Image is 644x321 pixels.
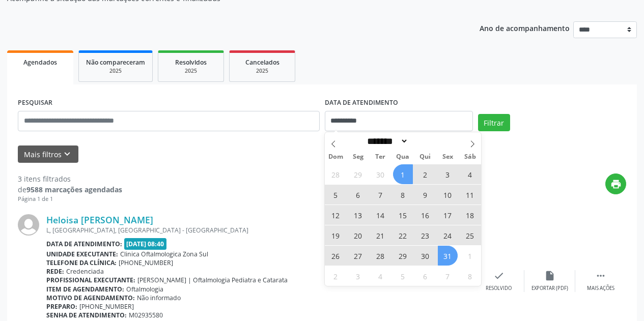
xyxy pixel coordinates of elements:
[18,173,122,184] div: 3 itens filtrados
[237,67,288,75] div: 2025
[347,154,369,160] span: Seg
[326,225,346,245] span: Outubro 19, 2025
[364,136,409,147] select: Month
[438,164,458,184] span: Outubro 3, 2025
[408,136,442,147] input: Year
[459,154,481,160] span: Sáb
[371,246,390,266] span: Outubro 28, 2025
[326,205,346,225] span: Outubro 12, 2025
[415,225,435,245] span: Outubro 23, 2025
[46,258,117,267] b: Telefone da clínica:
[348,246,368,266] span: Outubro 27, 2025
[460,164,480,184] span: Outubro 4, 2025
[326,246,346,266] span: Outubro 26, 2025
[531,285,568,292] div: Exportar (PDF)
[46,302,77,311] b: Preparo:
[587,285,614,292] div: Mais ações
[18,145,78,163] button: Mais filtroskeyboard_arrow_down
[438,205,458,225] span: Outubro 17, 2025
[165,67,216,75] div: 2025
[46,226,473,235] div: L, [GEOGRAPHIC_DATA], [GEOGRAPHIC_DATA] - [GEOGRAPHIC_DATA]
[415,266,435,286] span: Novembro 6, 2025
[137,276,288,284] span: [PERSON_NAME] | Oftalmologia Pediatra e Catarata
[544,270,555,281] i: insert_drive_file
[326,164,346,184] span: Setembro 28, 2025
[486,285,512,292] div: Resolvido
[393,185,413,205] span: Outubro 8, 2025
[26,185,122,194] strong: 9588 marcações agendadas
[415,164,435,184] span: Outubro 2, 2025
[371,225,390,245] span: Outubro 21, 2025
[46,285,124,294] b: Item de agendamento:
[414,154,436,160] span: Qui
[46,214,153,225] a: Heloisa [PERSON_NAME]
[438,266,458,286] span: Novembro 7, 2025
[46,250,118,258] b: Unidade executante:
[393,225,413,245] span: Outubro 22, 2025
[369,154,391,160] span: Ter
[460,266,480,286] span: Novembro 8, 2025
[175,58,207,67] span: Resolvidos
[18,184,122,195] div: de
[460,205,480,225] span: Outubro 18, 2025
[126,285,163,294] span: Oftalmologia
[129,311,163,319] span: M02935580
[119,258,173,267] span: [PHONE_NUMBER]
[460,246,480,266] span: Novembro 1, 2025
[348,164,368,184] span: Setembro 29, 2025
[326,185,346,205] span: Outubro 5, 2025
[137,294,181,302] span: Não informado
[371,185,390,205] span: Outubro 7, 2025
[460,185,480,205] span: Outubro 11, 2025
[460,225,480,245] span: Outubro 25, 2025
[348,266,368,286] span: Novembro 3, 2025
[46,267,64,276] b: Rede:
[436,154,459,160] span: Sex
[393,164,413,184] span: Outubro 1, 2025
[480,21,570,34] p: Ano de acompanhamento
[326,266,346,286] span: Novembro 2, 2025
[23,58,57,67] span: Agendados
[348,225,368,245] span: Outubro 20, 2025
[46,240,122,248] b: Data de atendimento:
[595,270,606,281] i: 
[66,267,104,276] span: Credenciada
[438,246,458,266] span: Outubro 31, 2025
[415,246,435,266] span: Outubro 30, 2025
[86,58,145,67] span: Não compareceram
[120,250,208,258] span: Clinica Oftalmologica Zona Sul
[393,246,413,266] span: Outubro 29, 2025
[124,238,167,250] span: [DATE] 08:40
[438,225,458,245] span: Outubro 24, 2025
[415,185,435,205] span: Outubro 9, 2025
[415,205,435,225] span: Outubro 16, 2025
[46,276,135,284] b: Profissional executante:
[371,164,390,184] span: Setembro 30, 2025
[79,302,134,311] span: [PHONE_NUMBER]
[393,266,413,286] span: Novembro 5, 2025
[86,67,145,75] div: 2025
[493,270,505,281] i: check
[393,205,413,225] span: Outubro 15, 2025
[325,154,347,160] span: Dom
[18,214,39,236] img: img
[46,311,127,319] b: Senha de atendimento:
[478,114,510,131] button: Filtrar
[18,95,52,111] label: PESQUISAR
[348,205,368,225] span: Outubro 13, 2025
[605,173,626,194] button: print
[391,154,414,160] span: Qua
[371,266,390,286] span: Novembro 4, 2025
[18,195,122,203] div: Página 1 de 1
[46,294,135,302] b: Motivo de agendamento:
[610,179,622,190] i: print
[438,185,458,205] span: Outubro 10, 2025
[371,205,390,225] span: Outubro 14, 2025
[348,185,368,205] span: Outubro 6, 2025
[325,95,398,111] label: DATA DE ATENDIMENTO
[62,149,73,160] i: keyboard_arrow_down
[245,58,279,67] span: Cancelados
